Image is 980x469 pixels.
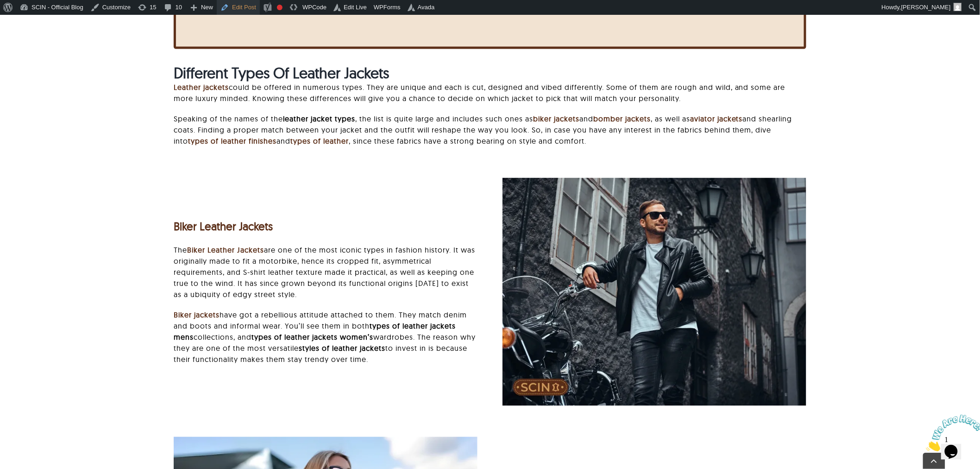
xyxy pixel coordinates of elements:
a: Biker Leather Jackets [174,220,273,234]
a: types of leather [290,136,349,146]
strong: types of leather jackets women’s [251,333,373,342]
a: Leather Puffer Jackets [174,436,477,445]
span: 1 [4,4,7,12]
strong: Different Types Of Leather Jackets [174,63,389,82]
a: bomber jackets [593,114,651,123]
strong: leather jacket types [283,114,355,123]
a: Biker jackets [174,311,220,320]
a: biker jackets [533,114,579,123]
span: [PERSON_NAME] [901,4,951,11]
a: Biker Leather Jackets [187,246,264,255]
p: could be offered in numerous types. They are unique and each is cut, designed and vibed different... [174,82,806,104]
img: Chat attention grabber [4,4,61,40]
a: Biker Leather Jackets [503,177,806,186]
div: Needs improvement [277,5,283,10]
img: Biker Leather Jackets [503,178,806,406]
a: aviator jackets [690,114,743,123]
a: Leather jackets [174,82,229,92]
p: Speaking of the names of the , the list is quite large and includes such ones as and , as well as... [174,113,806,146]
a: types of leather finishes [188,136,276,146]
p: have got a rebellious attitude attached to them. They match denim and boots and informal wear. Yo... [174,310,477,365]
strong: styles of leather jackets [299,344,385,353]
p: The are one of the most iconic types in fashion history. It was originally made to fit a motorbik... [174,245,477,300]
iframe: chat widget [923,411,980,455]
